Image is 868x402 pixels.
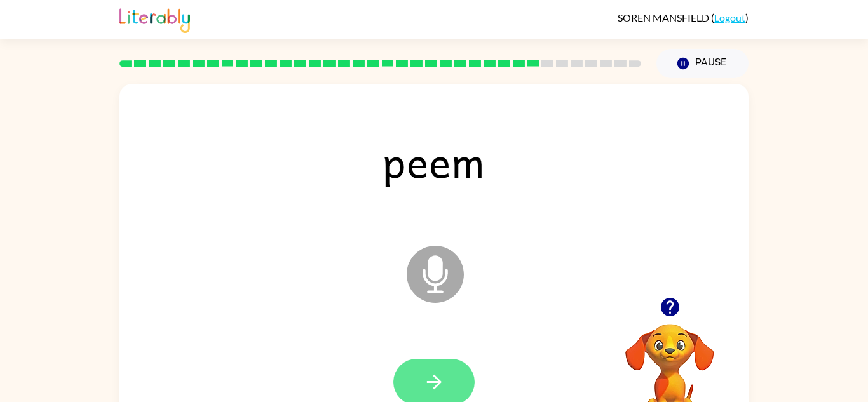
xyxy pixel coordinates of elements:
div: ( ) [618,11,749,23]
button: Pause [656,49,749,78]
span: peem [363,128,505,194]
a: Logout [714,11,745,23]
span: SOREN MANSFIELD [618,11,711,23]
img: Literably [119,5,190,33]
